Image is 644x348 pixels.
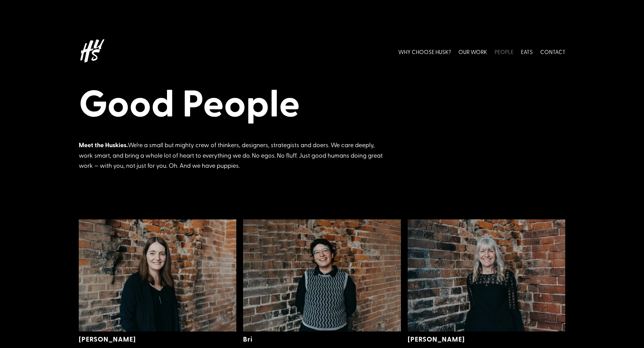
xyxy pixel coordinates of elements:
a: WHY CHOOSE HUSK? [398,36,451,66]
div: We’re a small but mighty crew of thinkers, designers, strategists and doers. We care deeply, work... [79,140,383,171]
a: CONTACT [540,36,566,66]
img: Bri [243,219,401,332]
a: Bri [243,334,253,344]
strong: Meet the Huskies. [79,140,128,149]
h1: Good People [79,80,566,128]
a: PEOPLE [495,36,514,66]
a: [PERSON_NAME] [408,334,465,344]
img: Husk logo [79,36,116,66]
a: OUR WORK [458,36,487,66]
img: Lou [79,219,237,332]
a: EATS [521,36,533,66]
img: Mel [408,219,566,332]
a: [PERSON_NAME] [79,334,136,344]
iframe: Brevo live chat [617,321,637,341]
